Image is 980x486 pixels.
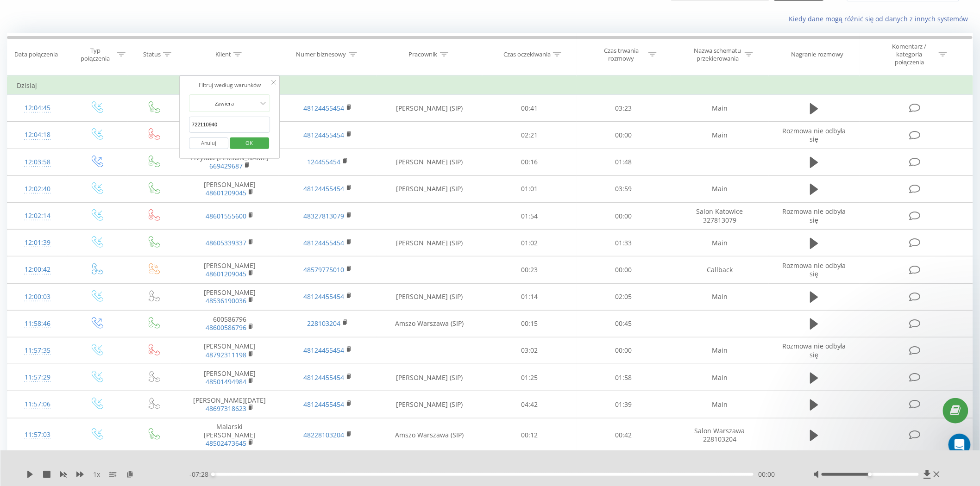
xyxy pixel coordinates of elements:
div: 12:04:45 [17,99,58,117]
a: 48327813079 [304,212,345,220]
td: Main [671,283,769,310]
a: 48124455454 [304,292,345,301]
td: Salon Katowice 327813079 [671,203,769,230]
a: 48124455454 [304,400,345,409]
button: OK [230,137,269,149]
div: 12:04:18 [17,126,58,144]
td: 00:00 [577,122,671,149]
div: Typ połączenia [76,47,115,62]
div: 11:57:29 [17,368,58,386]
span: Rozmowa nie odbyła się [782,207,846,224]
div: Czas oczekiwania [503,50,551,58]
div: 12:02:40 [17,180,58,198]
td: 00:41 [482,95,577,122]
td: Callback [671,256,769,283]
a: 124455454 [308,157,341,166]
td: Malarski [PERSON_NAME] [181,418,279,452]
div: Filtruj według warunków [189,81,270,90]
a: 48124455454 [304,184,345,193]
a: 48124455454 [304,346,345,355]
td: 01:02 [482,230,577,256]
td: 01:48 [577,149,671,175]
td: [PERSON_NAME] [181,337,279,364]
td: [PERSON_NAME] (SIP) [377,364,482,391]
td: 00:16 [482,149,577,175]
a: 48601209045 [206,269,246,278]
div: 11:57:03 [17,426,58,444]
td: Amszo Warszawa (SIP) [377,310,482,337]
a: 48228103204 [304,430,345,439]
a: 48536190036 [206,296,246,305]
td: 01:39 [577,391,671,418]
div: Nagranie rozmowy [791,50,843,58]
a: 48124455454 [304,104,345,112]
td: 00:15 [482,310,577,337]
td: Amszo Warszawa (SIP) [377,418,482,452]
td: Main [671,337,769,364]
td: Main [671,391,769,418]
div: Pracownik [409,50,438,58]
td: 00:12 [482,418,577,452]
td: 00:45 [577,310,671,337]
td: 03:02 [482,337,577,364]
td: [PERSON_NAME] [181,256,279,283]
td: [PERSON_NAME] (SIP) [377,95,482,122]
td: [PERSON_NAME] [181,175,279,202]
td: 00:00 [577,256,671,283]
td: [PERSON_NAME] (SIP) [377,391,482,418]
td: 600586796 [181,310,279,337]
a: 48697318623 [206,404,246,413]
div: 11:58:46 [17,315,58,333]
span: - 07:28 [189,470,213,479]
td: 00:00 [577,203,671,230]
a: 228103204 [308,319,341,328]
div: Nazwa schematu przekierowania [693,47,742,62]
span: Rozmowa nie odbyła się [782,261,846,278]
div: Numer biznesowy [296,50,346,58]
td: Main [671,230,769,256]
span: Rozmowa nie odbyła się [782,126,846,143]
span: 00:00 [758,470,775,479]
span: Rozmowa nie odbyła się [782,342,846,359]
div: Status [143,50,161,58]
td: [PERSON_NAME] (SIP) [377,230,482,256]
span: OK [236,136,262,150]
div: 11:57:35 [17,342,58,360]
div: Accessibility label [868,473,872,476]
td: 01:01 [482,175,577,202]
a: 48601555600 [206,212,246,220]
div: Klient [215,50,231,58]
a: 48600586796 [206,323,246,332]
div: 12:02:14 [17,207,58,225]
td: [PERSON_NAME] [181,364,279,391]
a: 48605339337 [206,238,246,247]
div: Komentarz / kategoria połączenia [882,43,936,66]
td: [PERSON_NAME] (SIP) [377,149,482,175]
td: 03:59 [577,175,671,202]
div: Data połączenia [14,50,58,58]
button: Anuluj [189,137,228,149]
span: 1 x [93,470,100,479]
td: Przytuła [PERSON_NAME] [181,149,279,175]
td: 00:42 [577,418,671,452]
td: Main [671,175,769,202]
td: [PERSON_NAME] (SIP) [377,283,482,310]
td: 01:33 [577,230,671,256]
a: 48792311198 [206,350,246,359]
input: Wprowadź wartość [189,117,270,133]
td: [PERSON_NAME][DATE] [181,391,279,418]
a: 48124455454 [304,131,345,139]
div: 12:00:03 [17,288,58,306]
a: 48124455454 [304,238,345,247]
td: Dzisiaj [7,76,973,95]
td: 01:54 [482,203,577,230]
div: 12:01:39 [17,234,58,252]
td: 01:25 [482,364,577,391]
td: 04:42 [482,391,577,418]
a: 48601209045 [206,188,246,197]
div: Czas trwania rozmowy [597,47,646,62]
td: 01:58 [577,364,671,391]
td: Main [671,122,769,149]
a: 48579775010 [304,265,345,274]
td: Main [671,364,769,391]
